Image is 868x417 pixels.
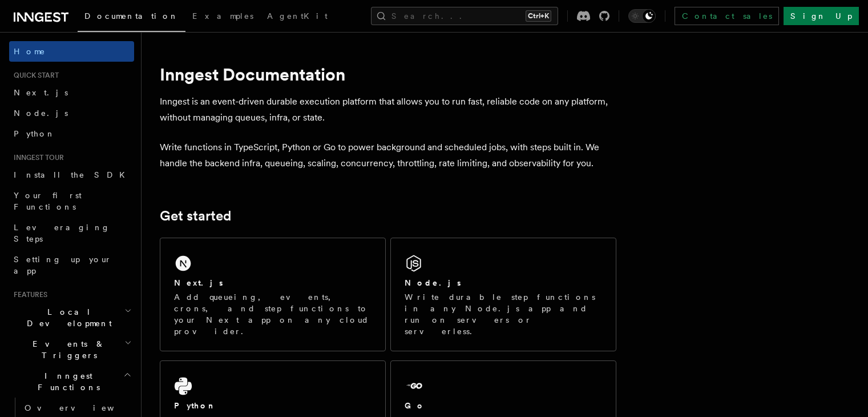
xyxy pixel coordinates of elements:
[192,11,253,21] span: Examples
[160,64,616,85] h1: Inngest Documentation
[675,7,779,25] a: Contact sales
[78,3,185,32] a: Documentation
[9,123,134,144] a: Python
[160,94,616,126] p: Inngest is an event-driven durable execution platform that allows you to run fast, reliable code ...
[405,400,425,411] h2: Go
[784,7,859,25] a: Sign Up
[160,208,231,224] a: Get started
[14,88,68,97] span: Next.js
[9,370,123,393] span: Inngest Functions
[14,46,46,57] span: Home
[160,139,616,171] p: Write functions in TypeScript, Python or Go to power background and scheduled jobs, with steps bu...
[9,217,134,249] a: Leveraging Steps
[371,7,558,25] button: Search...Ctrl+K
[9,290,47,299] span: Features
[14,129,55,138] span: Python
[14,191,82,211] span: Your first Functions
[14,109,68,118] span: Node.js
[9,334,134,366] button: Events & Triggers
[174,277,223,288] h2: Next.js
[9,185,134,217] a: Your first Functions
[9,165,134,185] a: Install the SDK
[405,277,461,288] h2: Node.js
[14,223,110,243] span: Leveraging Steps
[9,41,134,62] a: Home
[14,170,132,179] span: Install the SDK
[260,3,334,31] a: AgentKit
[25,403,142,412] span: Overview
[174,400,216,411] h2: Python
[267,11,328,21] span: AgentKit
[405,291,602,337] p: Write durable step functions in any Node.js app and run on servers or serverless.
[9,71,59,80] span: Quick start
[160,238,386,351] a: Next.jsAdd queueing, events, crons, and step functions to your Next app on any cloud provider.
[9,366,134,398] button: Inngest Functions
[185,3,260,31] a: Examples
[9,82,134,103] a: Next.js
[84,11,179,21] span: Documentation
[628,9,656,23] button: Toggle dark mode
[174,291,372,337] p: Add queueing, events, crons, and step functions to your Next app on any cloud provider.
[526,10,551,22] kbd: Ctrl+K
[14,255,112,275] span: Setting up your app
[9,306,124,329] span: Local Development
[390,238,616,351] a: Node.jsWrite durable step functions in any Node.js app and run on servers or serverless.
[9,153,64,162] span: Inngest tour
[9,338,124,361] span: Events & Triggers
[9,103,134,123] a: Node.js
[9,249,134,281] a: Setting up your app
[9,302,134,334] button: Local Development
